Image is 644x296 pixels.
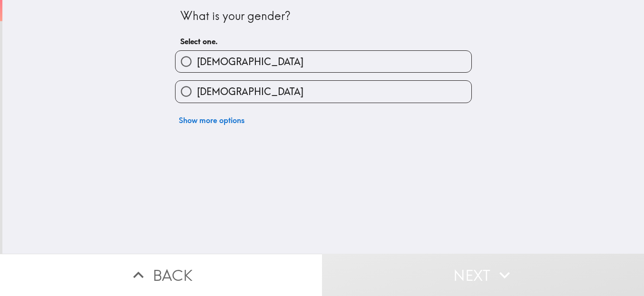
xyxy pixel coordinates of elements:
[197,55,303,68] span: [DEMOGRAPHIC_DATA]
[176,51,471,72] button: [DEMOGRAPHIC_DATA]
[175,111,248,130] button: Show more options
[322,254,644,296] button: Next
[197,85,303,98] span: [DEMOGRAPHIC_DATA]
[180,8,467,24] div: What is your gender?
[180,36,467,47] h6: Select one.
[176,81,471,102] button: [DEMOGRAPHIC_DATA]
